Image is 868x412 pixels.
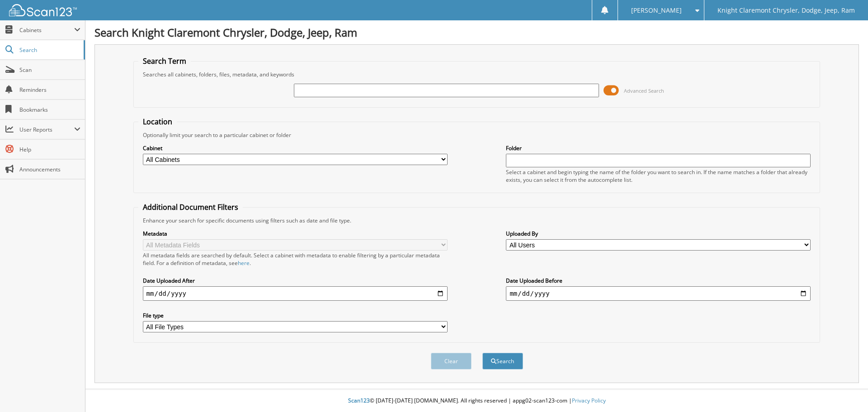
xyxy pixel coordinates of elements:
span: Search [19,46,79,54]
span: Knight Claremont Chrysler, Dodge, Jeep, Ram [717,8,855,13]
input: end [506,286,811,301]
button: Clear [431,353,472,369]
img: scan123-logo-white.svg [9,4,77,16]
span: Announcements [19,166,80,173]
label: Folder [506,144,811,152]
legend: Search Term [138,56,191,66]
span: Cabinets [19,26,74,34]
div: Searches all cabinets, folders, files, metadata, and keywords [138,71,816,78]
div: Select a cabinet and begin typing the name of the folder you want to search in. If the name match... [506,168,811,184]
div: All metadata fields are searched by default. Select a cabinet with metadata to enable filtering b... [143,251,448,267]
span: User Reports [19,126,74,133]
legend: Additional Document Filters [138,202,243,212]
label: Metadata [143,230,448,237]
button: Search [482,353,523,369]
h1: Search Knight Claremont Chrysler, Dodge, Jeep, Ram [94,25,859,40]
span: Bookmarks [19,106,80,114]
legend: Location [138,117,177,127]
span: Scan [19,66,80,74]
label: Date Uploaded Before [506,277,811,284]
label: Date Uploaded After [143,277,448,284]
div: © [DATE]-[DATE] [DOMAIN_NAME]. All rights reserved | appg02-scan123-com | [85,390,868,412]
label: Uploaded By [506,230,811,237]
span: Help [19,146,80,153]
label: File type [143,312,448,319]
span: Scan123 [348,397,370,404]
span: Reminders [19,86,80,94]
label: Cabinet [143,144,448,152]
a: here [238,259,250,267]
a: Privacy Policy [572,397,606,404]
span: Advanced Search [624,87,664,94]
input: start [143,286,448,301]
div: Enhance your search for specific documents using filters such as date and file type. [138,217,816,224]
div: Optionally limit your search to a particular cabinet or folder [138,131,816,139]
span: [PERSON_NAME] [631,8,682,13]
